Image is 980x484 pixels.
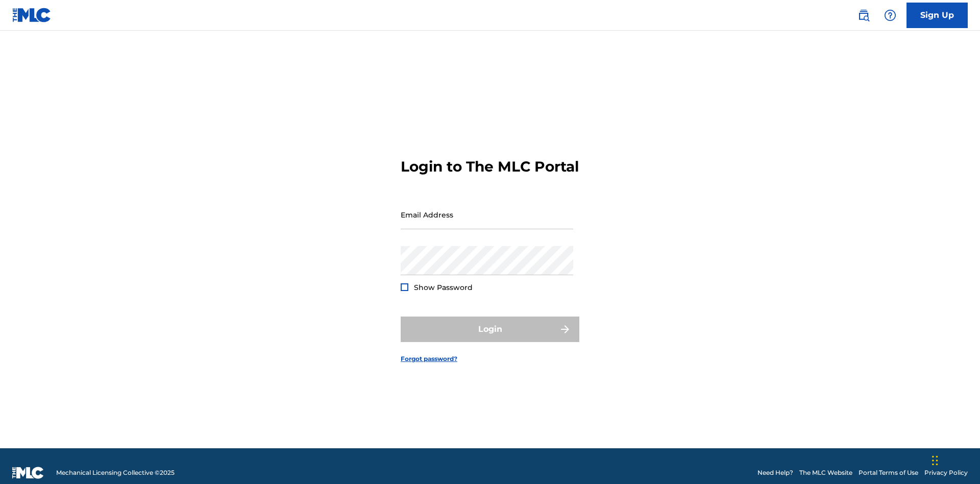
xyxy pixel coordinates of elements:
[757,468,793,477] a: Need Help?
[401,354,457,364] a: Forgot password?
[929,435,980,484] iframe: Chat Widget
[924,468,968,477] a: Privacy Policy
[906,3,968,28] a: Sign Up
[56,468,175,477] span: Mechanical Licensing Collective © 2025
[859,468,918,477] a: Portal Terms of Use
[857,9,870,21] img: search
[884,9,896,21] img: help
[799,468,852,477] a: The MLC Website
[12,467,44,479] img: logo
[932,445,938,476] div: Drag
[880,5,900,26] div: Help
[401,158,579,176] h3: Login to The MLC Portal
[12,8,52,22] img: MLC Logo
[414,283,473,292] span: Show Password
[853,5,874,26] a: Public Search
